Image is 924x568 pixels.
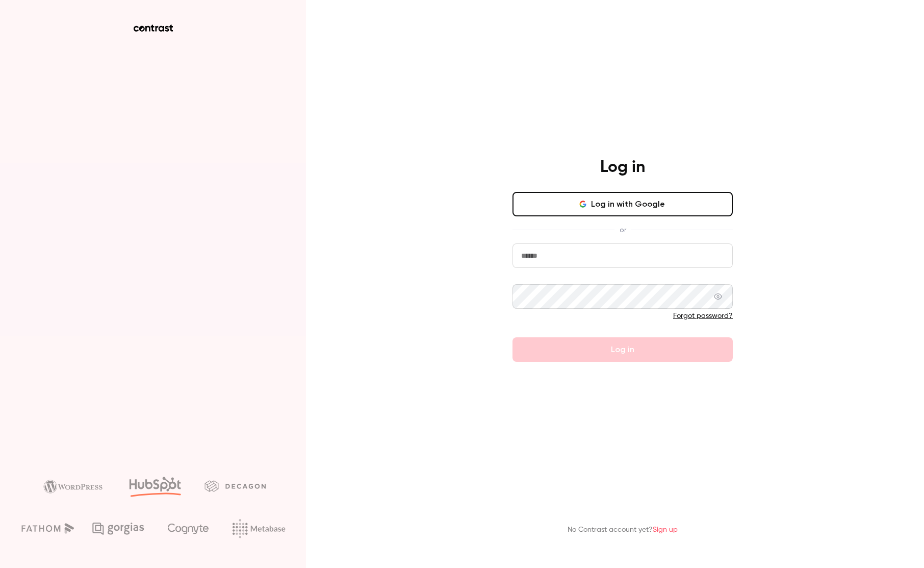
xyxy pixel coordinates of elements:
img: decagon [204,480,266,491]
h4: Log in [600,157,645,178]
a: Sign up [653,526,678,533]
p: No Contrast account yet? [568,525,678,535]
button: Log in with Google [512,192,733,216]
a: Forgot password? [673,312,733,319]
span: or [614,225,631,235]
